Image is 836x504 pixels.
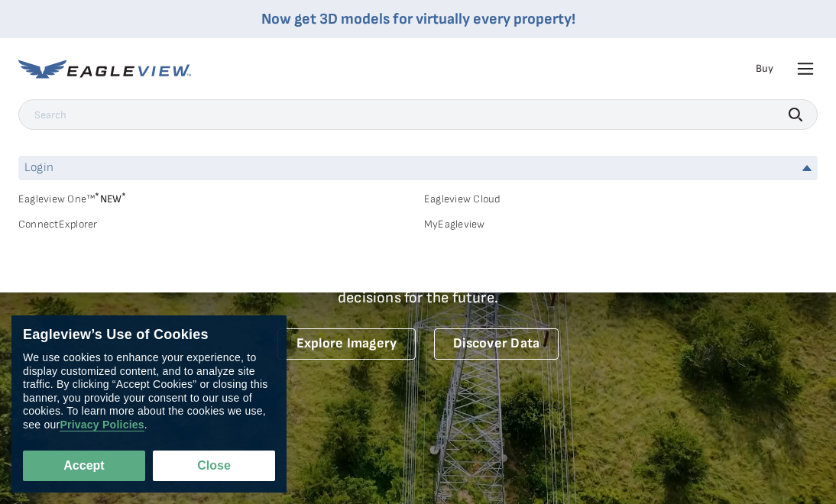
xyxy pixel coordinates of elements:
[23,351,275,431] div: We use cookies to enhance your experience, to display customized content, and to analyze site tra...
[95,192,126,205] span: NEW
[261,10,575,28] a: Now get 3D models for virtually every property!
[23,451,145,481] button: Accept
[60,418,144,431] a: Privacy Policies
[277,328,416,360] a: Explore Imagery
[18,218,412,231] a: ConnectExplorer
[18,99,818,130] input: Search
[424,192,818,206] a: Eagleview Cloud
[434,328,559,360] a: Discover Data
[756,62,773,76] a: Buy
[18,188,412,205] a: Eagleview One™*NEW*
[23,327,275,344] div: Eagleview’s Use of Cookies
[153,451,275,481] button: Close
[24,162,53,174] h2: Login
[424,218,818,231] a: MyEagleview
